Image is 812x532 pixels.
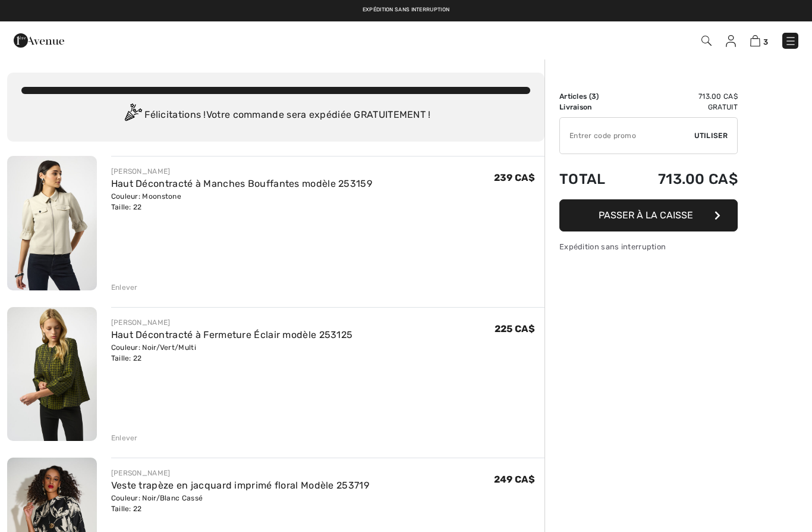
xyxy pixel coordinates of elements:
[559,241,738,252] div: Expédition sans interruption
[625,102,738,112] td: Gratuit
[494,172,535,183] span: 239 CA$
[599,209,693,221] span: Passer à la caisse
[111,468,369,478] div: [PERSON_NAME]
[111,480,369,491] a: Veste trapèze en jacquard imprimé floral Modèle 253719
[111,329,353,340] a: Haut Décontracté à Fermeture Éclair modèle 253125
[625,91,738,102] td: 713.00 CA$
[763,37,768,46] span: 3
[750,35,760,46] img: Panier d'achat
[694,130,728,141] span: Utiliser
[14,34,64,45] a: 1ère Avenue
[21,104,530,127] div: Félicitations ! Votre commande sera expédiée GRATUITEMENT !
[494,474,535,485] span: 249 CA$
[495,323,535,334] span: 225 CA$
[559,199,738,231] button: Passer à la caisse
[701,36,712,46] img: Recherche
[560,118,694,154] input: Code promo
[785,35,797,47] img: Menu
[121,104,144,127] img: Congratulation2.svg
[559,102,625,112] td: Livraison
[7,156,97,290] img: Haut Décontracté à Manches Bouffantes modèle 253159
[111,282,138,293] div: Enlever
[625,159,738,199] td: 713.00 CA$
[111,317,353,328] div: [PERSON_NAME]
[750,33,768,48] a: 3
[111,342,353,364] div: Couleur: Noir/Vert/Multi Taille: 22
[111,178,372,189] a: Haut Décontracté à Manches Bouffantes modèle 253159
[7,307,97,442] img: Haut Décontracté à Fermeture Éclair modèle 253125
[111,493,369,514] div: Couleur: Noir/Blanc Cassé Taille: 22
[726,35,736,47] img: Mes infos
[111,166,372,177] div: [PERSON_NAME]
[559,159,625,199] td: Total
[111,191,372,212] div: Couleur: Moonstone Taille: 22
[559,91,625,102] td: Articles ( )
[591,92,596,101] span: 3
[14,29,64,52] img: 1ère Avenue
[111,433,138,443] div: Enlever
